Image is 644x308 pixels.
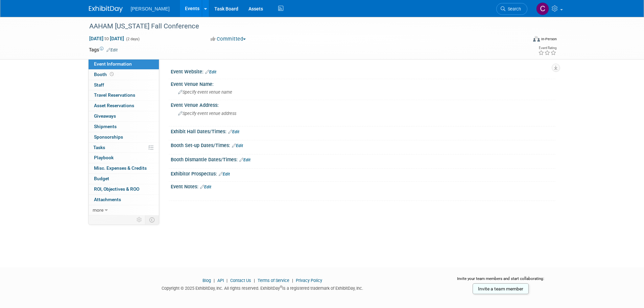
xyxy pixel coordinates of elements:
[252,278,257,283] span: |
[178,111,236,116] span: Specify event venue address
[171,79,555,88] div: Event Venue Name:
[89,80,159,90] a: Staff
[94,197,121,202] span: Attachments
[496,3,527,15] a: Search
[94,103,134,108] span: Asset Reservations
[171,182,555,190] div: Event Notes:
[217,278,224,283] a: API
[239,158,251,162] a: Edit
[171,126,555,135] div: Exhibit Hall Dates/Times:
[219,172,230,176] a: Edit
[538,46,556,50] div: Event Rating
[106,48,118,52] a: Edit
[89,284,436,291] div: Copyright © 2025 ExhibitDay, Inc. All rights reserved. ExhibitDay is a registered trademark of Ex...
[89,70,159,80] a: Booth
[94,61,132,67] span: Event Information
[228,129,239,134] a: Edit
[178,90,232,95] span: Specify event venue name
[541,37,557,42] div: In-Person
[225,278,229,283] span: |
[94,72,115,77] span: Booth
[205,70,216,74] a: Edit
[290,278,295,283] span: |
[533,36,540,42] img: Format-Inperson.png
[171,169,555,177] div: Exhibitor Prospectus:
[89,184,159,194] a: ROI, Objectives & ROO
[89,101,159,111] a: Asset Reservations
[212,278,216,283] span: |
[94,165,147,171] span: Misc. Expenses & Credits
[145,215,159,224] td: Toggle Event Tabs
[89,153,159,163] a: Playbook
[258,278,289,283] a: Terms of Service
[89,143,159,153] a: Tasks
[296,278,322,283] a: Privacy Policy
[94,186,139,192] span: ROI, Objectives & ROO
[93,145,105,150] span: Tasks
[94,82,104,88] span: Staff
[131,6,170,11] span: [PERSON_NAME]
[280,285,282,289] sup: ®
[89,6,123,13] img: ExhibitDay
[94,113,116,119] span: Giveaways
[94,134,123,140] span: Sponsorships
[89,59,159,69] a: Event Information
[103,36,110,41] span: to
[446,276,555,286] div: Invite your team members and start collaborating:
[536,2,549,15] img: Chris Cobb
[134,215,145,224] td: Personalize Event Tab Strip
[94,155,114,160] span: Playbook
[171,140,555,149] div: Booth Set-up Dates/Times:
[473,283,529,294] a: Invite a team member
[171,67,555,75] div: Event Website:
[232,143,243,148] a: Edit
[171,100,555,109] div: Event Venue Address:
[89,205,159,215] a: more
[89,111,159,121] a: Giveaways
[94,92,135,98] span: Travel Reservations
[89,46,118,53] td: Tags
[109,72,115,77] span: Booth not reserved yet
[208,35,248,43] button: Committed
[487,35,557,45] div: Event Format
[89,132,159,142] a: Sponsorships
[94,124,117,129] span: Shipments
[171,155,555,163] div: Booth Dismantle Dates/Times:
[89,174,159,184] a: Budget
[94,176,109,181] span: Budget
[87,20,517,32] div: AAHAM [US_STATE] Fall Conference
[230,278,251,283] a: Contact Us
[200,185,211,189] a: Edit
[89,35,124,42] span: [DATE] [DATE]
[202,278,211,283] a: Blog
[125,37,140,41] span: (2 days)
[505,6,521,11] span: Search
[89,90,159,100] a: Travel Reservations
[89,195,159,205] a: Attachments
[93,207,103,213] span: more
[89,122,159,132] a: Shipments
[89,163,159,173] a: Misc. Expenses & Credits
